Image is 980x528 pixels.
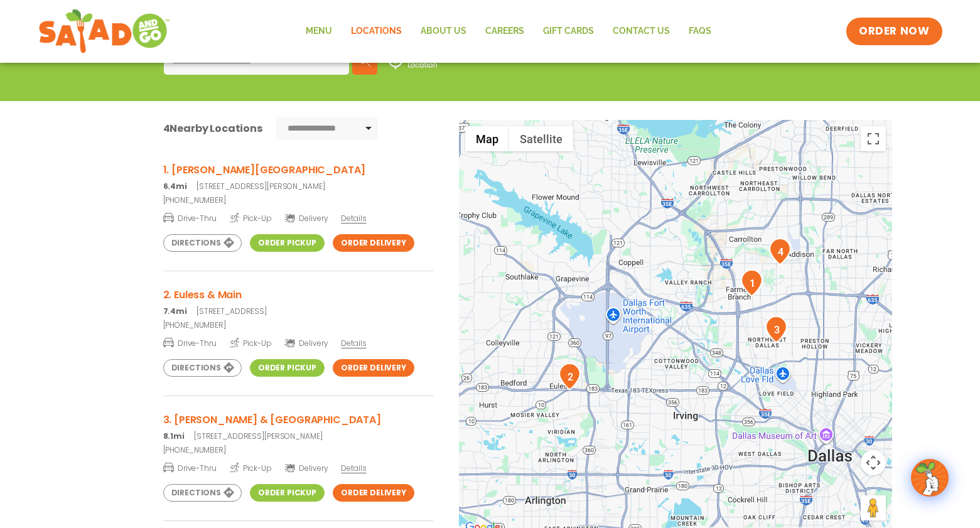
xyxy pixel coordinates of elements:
[163,337,217,349] span: Drive-Thru
[912,460,947,495] img: wpChatIcon
[861,450,886,475] button: Map camera controls
[284,213,328,224] span: Delivery
[230,337,272,349] span: Pick-Up
[679,17,721,46] a: FAQs
[341,338,366,348] span: Details
[163,195,433,206] a: [PHONE_NUMBER]
[765,316,787,343] div: 3
[411,17,476,46] a: About Us
[163,121,170,136] span: 4
[163,412,433,428] h3: 3. [PERSON_NAME] & [GEOGRAPHIC_DATA]
[342,17,411,46] a: Locations
[250,234,325,252] a: Order Pickup
[859,24,929,39] span: ORDER NOW
[284,463,328,474] span: Delivery
[163,484,242,502] a: Directions
[163,431,433,442] p: [STREET_ADDRESS][PERSON_NAME]
[509,126,573,151] button: Show satellite imagery
[846,18,942,45] a: ORDER NOW
[250,359,325,377] a: Order Pickup
[333,484,414,502] a: Order Delivery
[333,234,414,252] a: Order Delivery
[163,234,242,252] a: Directions
[465,126,509,151] button: Show street map
[163,431,185,441] strong: 8.1mi
[163,287,433,303] h3: 2. Euless & Main
[163,162,433,178] h3: 1. [PERSON_NAME][GEOGRAPHIC_DATA]
[861,495,886,520] button: Drag Pegman onto the map to open Street View
[163,212,217,224] span: Drive-Thru
[341,463,366,473] span: Details
[250,484,325,502] a: Order Pickup
[163,208,433,224] a: Drive-Thru Pick-Up Delivery Details
[163,287,433,317] a: 2. Euless & Main 7.4mi[STREET_ADDRESS]
[163,359,242,377] a: Directions
[163,306,433,317] p: [STREET_ADDRESS]
[741,269,763,296] div: 1
[769,238,791,265] div: 4
[163,162,433,192] a: 1. [PERSON_NAME][GEOGRAPHIC_DATA] 6.4mi[STREET_ADDRESS][PERSON_NAME]
[861,126,886,151] button: Toggle fullscreen view
[603,17,679,46] a: Contact Us
[163,181,433,192] p: [STREET_ADDRESS][PERSON_NAME]
[341,213,366,224] span: Details
[284,338,328,349] span: Delivery
[333,359,414,377] a: Order Delivery
[163,333,433,349] a: Drive-Thru Pick-Up Delivery Details
[163,412,433,442] a: 3. [PERSON_NAME] & [GEOGRAPHIC_DATA] 8.1mi[STREET_ADDRESS][PERSON_NAME]
[163,444,433,456] a: [PHONE_NUMBER]
[230,212,272,224] span: Pick-Up
[163,458,433,474] a: Drive-Thru Pick-Up Delivery Details
[163,320,433,331] a: [PHONE_NUMBER]
[534,17,603,46] a: GIFT CARDS
[230,461,272,474] span: Pick-Up
[296,17,342,46] a: Menu
[163,121,262,136] div: Nearby Locations
[296,17,721,46] nav: Menu
[163,461,217,474] span: Drive-Thru
[163,306,187,316] strong: 7.4mi
[476,17,534,46] a: Careers
[559,363,581,390] div: 2
[38,6,171,57] img: new-SAG-logo-768×292
[163,181,187,191] strong: 6.4mi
